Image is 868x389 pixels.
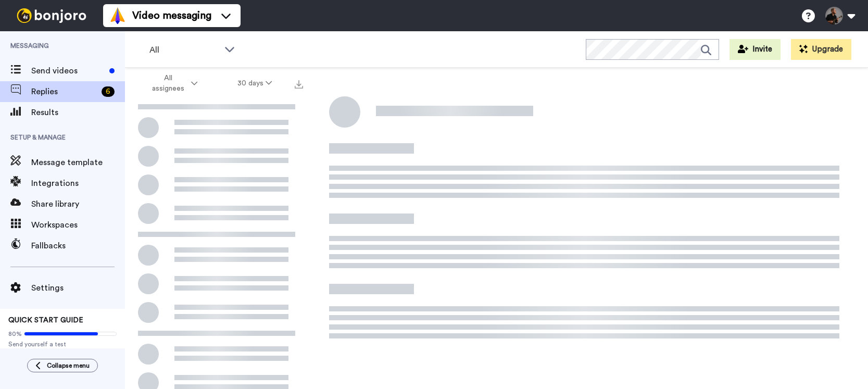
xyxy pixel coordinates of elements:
[109,7,126,24] img: vm-color.svg
[147,73,189,94] span: All assignees
[31,156,125,169] span: Message template
[31,85,97,98] span: Replies
[31,219,125,231] span: Workspaces
[31,198,125,210] span: Share library
[102,86,115,97] div: 6
[31,106,125,119] span: Results
[31,177,125,190] span: Integrations
[8,317,83,324] span: QUICK START GUIDE
[791,39,851,60] button: Upgrade
[8,330,22,338] span: 80%
[31,65,105,77] span: Send videos
[31,282,125,294] span: Settings
[729,39,781,60] button: Invite
[31,240,125,252] span: Fallbacks
[149,44,219,56] span: All
[12,8,91,23] img: bj-logo-header-white.svg
[47,361,90,370] span: Collapse menu
[127,69,218,98] button: All assignees
[8,340,117,348] span: Send yourself a test
[132,8,211,23] span: Video messaging
[218,74,292,93] button: 30 days
[27,359,98,372] button: Collapse menu
[292,76,306,91] button: Export all results that match these filters now.
[295,80,303,89] img: export.svg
